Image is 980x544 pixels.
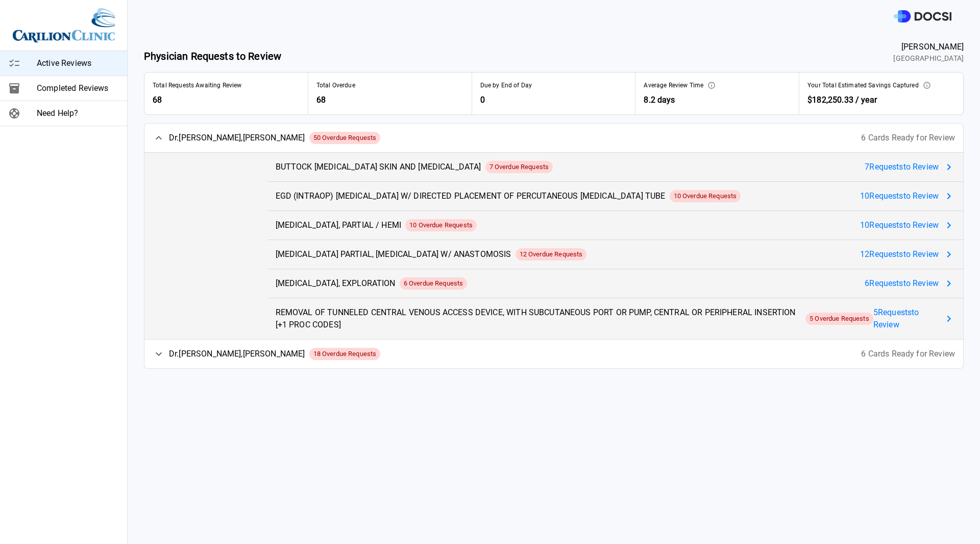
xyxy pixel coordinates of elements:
[670,191,741,201] span: 10 Overdue Requests
[153,94,300,106] span: 68
[865,277,939,290] span: 6 Request s to Review
[276,306,801,331] span: REMOVAL OF TUNNELED CENTRAL VENOUS ACCESS DEVICE, WITH SUBCUTANEOUS PORT OR PUMP, CENTRAL OR PERI...
[485,162,553,172] span: 7 Overdue Requests
[893,53,964,64] span: [GEOGRAPHIC_DATA]
[644,81,703,90] span: Average Review Time
[144,49,281,64] span: Physician Requests to Review
[316,81,355,90] span: Total Overdue
[873,306,939,331] span: 5 Request s to Review
[153,81,242,90] span: Total Requests Awaiting Review
[860,190,939,202] span: 10 Request s to Review
[865,161,939,173] span: 7 Request s to Review
[480,81,532,90] span: Due by End of Day
[276,277,396,290] span: [MEDICAL_DATA], EXPLORATION
[37,82,119,94] span: Completed Reviews
[893,41,964,53] span: [PERSON_NAME]
[37,57,119,69] span: Active Reviews
[309,349,381,359] span: 18 Overdue Requests
[860,248,939,261] span: 12 Request s to Review
[37,107,119,120] span: Need Help?
[169,132,305,144] span: Dr. [PERSON_NAME] , [PERSON_NAME]
[276,190,666,202] span: EGD (INTRAOP) [MEDICAL_DATA] W/ DIRECTED PLACEMENT OF PERCUTANEOUS [MEDICAL_DATA] TUBE
[405,220,477,230] span: 10 Overdue Requests
[316,94,463,106] span: 68
[807,95,877,105] span: $182,250.33 / year
[276,219,402,231] span: [MEDICAL_DATA], PARTIAL / HEMI
[923,81,931,89] svg: This is the estimated annual impact of the preference card optimizations which you have approved....
[860,219,939,231] span: 10 Request s to Review
[861,132,955,144] span: 6 Cards Ready for Review
[309,133,381,143] span: 50 Overdue Requests
[807,81,919,90] span: Your Total Estimated Savings Captured
[805,314,873,324] span: 5 Overdue Requests
[861,348,955,360] span: 6 Cards Ready for Review
[13,8,115,42] img: Site Logo
[707,81,716,89] svg: This represents the average time it takes from when an optimization is ready for your review to w...
[516,249,587,259] span: 12 Overdue Requests
[894,10,951,23] img: DOCSI Logo
[276,248,511,261] span: [MEDICAL_DATA] PARTIAL, [MEDICAL_DATA] W/ ANASTOMOSIS
[400,278,468,289] span: 6 Overdue Requests
[169,348,305,360] span: Dr. [PERSON_NAME] , [PERSON_NAME]
[644,94,791,106] span: 8.2 days
[480,94,627,106] span: 0
[276,161,481,173] span: BUTTOCK [MEDICAL_DATA] SKIN AND [MEDICAL_DATA]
